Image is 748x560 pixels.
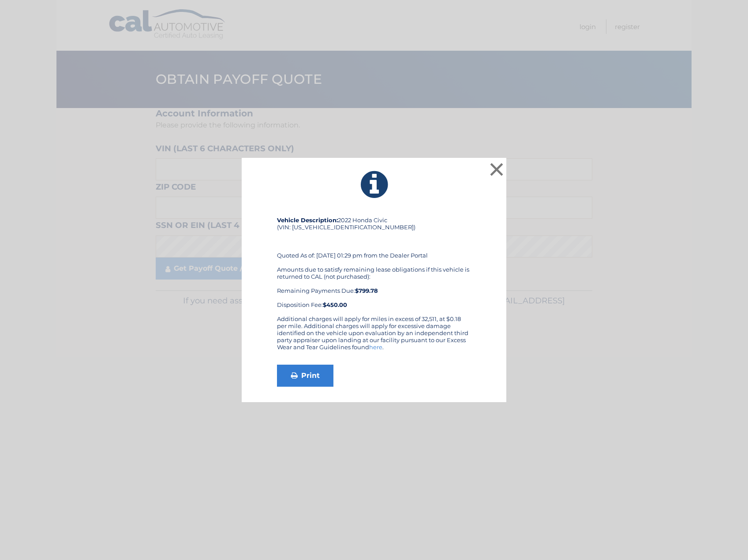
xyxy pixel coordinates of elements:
button: × [488,161,505,178]
strong: Vehicle Description: [277,217,338,224]
a: here [369,343,382,351]
div: Additional charges will apply for miles in excess of 32,511, at $0.18 per mile. Additional charge... [277,315,471,358]
b: $799.78 [355,287,378,294]
strong: $450.00 [323,301,347,308]
div: 2022 Honda Civic (VIN: [US_VEHICLE_IDENTIFICATION_NUMBER]) Quoted As of: [DATE] 01:29 pm from the... [277,217,471,315]
a: Print [277,365,333,387]
div: Amounts due to satisfy remaining lease obligations if this vehicle is returned to CAL (not purcha... [277,266,471,308]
